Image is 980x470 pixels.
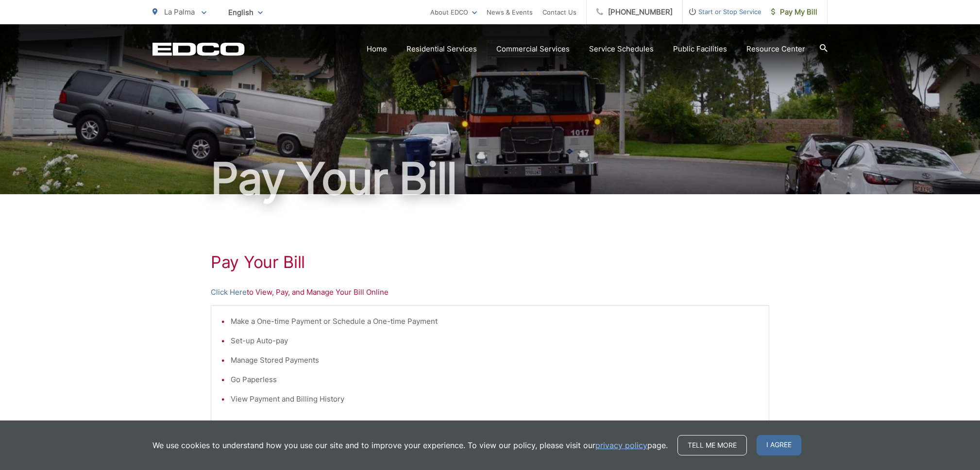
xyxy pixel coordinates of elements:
[231,374,759,386] li: Go Paperless
[771,6,817,18] span: Pay My Bill
[367,43,387,55] a: Home
[152,42,245,56] a: EDCD logo. Return to the homepage.
[231,316,759,327] li: Make a One-time Payment or Schedule a One-time Payment
[231,335,759,347] li: Set-up Auto-pay
[746,43,805,55] a: Resource Center
[231,393,759,405] li: View Payment and Billing History
[152,439,668,451] p: We use cookies to understand how you use our site and to improve your experience. To view our pol...
[589,43,654,55] a: Service Schedules
[430,6,477,18] a: About EDCO
[542,6,576,18] a: Contact Us
[231,354,759,366] li: Manage Stored Payments
[496,43,570,55] a: Commercial Services
[211,286,247,298] a: Click Here
[221,4,270,21] span: English
[487,6,533,18] a: News & Events
[152,154,828,203] h1: Pay Your Bill
[757,435,801,455] span: I agree
[164,7,195,17] span: La Palma
[211,286,769,298] p: to View, Pay, and Manage Your Bill Online
[595,439,647,451] a: privacy policy
[406,43,477,55] a: Residential Services
[677,435,747,455] a: Tell me more
[221,420,759,431] p: * Requires a One-time Registration (or Online Account Set-up to Create Your Username and Password)
[673,43,727,55] a: Public Facilities
[211,252,769,272] h1: Pay Your Bill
